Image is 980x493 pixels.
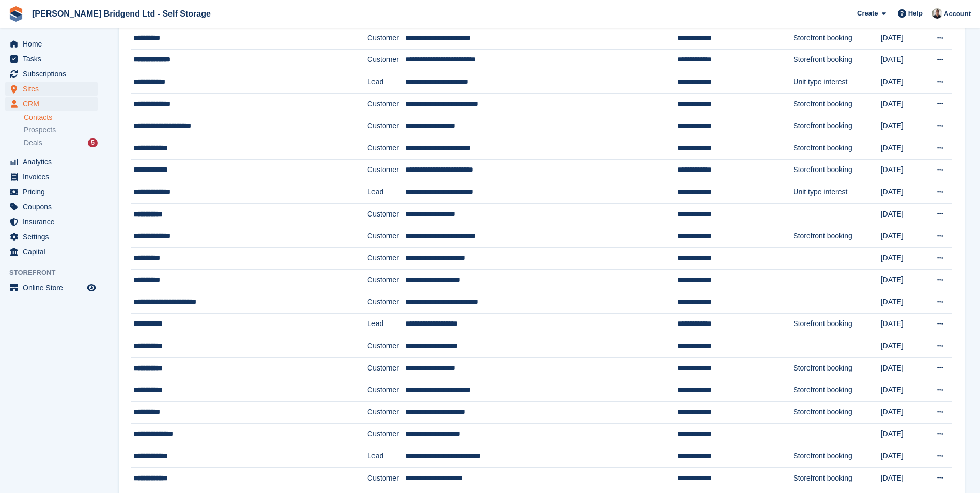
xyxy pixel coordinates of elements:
[367,269,405,291] td: Customer
[944,9,971,19] span: Account
[5,229,98,244] a: menu
[5,52,98,66] a: menu
[24,138,42,148] span: Deals
[367,467,405,489] td: Customer
[881,467,926,489] td: [DATE]
[28,5,215,22] a: [PERSON_NAME] Bridgend Ltd - Self Storage
[881,291,926,314] td: [DATE]
[367,423,405,445] td: Customer
[367,357,405,379] td: Customer
[367,445,405,468] td: Lead
[793,159,880,181] td: Storefront booking
[793,93,880,115] td: Storefront booking
[5,155,98,169] a: menu
[23,170,85,184] span: Invoices
[367,291,405,314] td: Customer
[793,379,880,402] td: Storefront booking
[23,52,85,66] span: Tasks
[793,402,880,424] td: Storefront booking
[881,115,926,137] td: [DATE]
[881,445,926,468] td: [DATE]
[881,357,926,379] td: [DATE]
[5,184,98,199] a: menu
[793,225,880,248] td: Storefront booking
[932,8,942,19] img: Rhys Jones
[367,71,405,94] td: Lead
[881,203,926,225] td: [DATE]
[881,379,926,402] td: [DATE]
[23,97,85,111] span: CRM
[793,115,880,137] td: Storefront booking
[793,137,880,159] td: Storefront booking
[793,467,880,489] td: Storefront booking
[793,27,880,49] td: Storefront booking
[23,37,85,51] span: Home
[881,71,926,94] td: [DATE]
[367,181,405,204] td: Lead
[23,229,85,244] span: Settings
[23,82,85,96] span: Sites
[881,313,926,335] td: [DATE]
[367,379,405,402] td: Customer
[793,445,880,468] td: Storefront booking
[881,335,926,358] td: [DATE]
[367,93,405,115] td: Customer
[793,357,880,379] td: Storefront booking
[367,335,405,358] td: Customer
[23,214,85,229] span: Insurance
[367,313,405,335] td: Lead
[367,247,405,269] td: Customer
[24,137,98,148] a: Deals 5
[5,67,98,81] a: menu
[23,281,85,295] span: Online Store
[881,247,926,269] td: [DATE]
[5,199,98,214] a: menu
[908,8,923,19] span: Help
[881,269,926,291] td: [DATE]
[367,49,405,71] td: Customer
[5,97,98,111] a: menu
[88,138,98,147] div: 5
[367,225,405,248] td: Customer
[881,27,926,49] td: [DATE]
[23,199,85,214] span: Coupons
[23,244,85,259] span: Capital
[881,402,926,424] td: [DATE]
[5,37,98,51] a: menu
[857,8,878,19] span: Create
[23,155,85,169] span: Analytics
[367,402,405,424] td: Customer
[367,159,405,181] td: Customer
[367,137,405,159] td: Customer
[881,93,926,115] td: [DATE]
[23,67,85,81] span: Subscriptions
[85,282,98,294] a: Preview store
[367,27,405,49] td: Customer
[793,71,880,94] td: Unit type interest
[24,125,98,135] a: Prospects
[881,159,926,181] td: [DATE]
[881,181,926,204] td: [DATE]
[5,244,98,259] a: menu
[5,170,98,184] a: menu
[793,313,880,335] td: Storefront booking
[881,423,926,445] td: [DATE]
[5,214,98,229] a: menu
[24,113,98,122] a: Contacts
[23,184,85,199] span: Pricing
[881,137,926,159] td: [DATE]
[793,181,880,204] td: Unit type interest
[367,203,405,225] td: Customer
[367,115,405,137] td: Customer
[881,49,926,71] td: [DATE]
[24,125,56,135] span: Prospects
[881,225,926,248] td: [DATE]
[793,49,880,71] td: Storefront booking
[8,6,24,22] img: stora-icon-8386f47178a22dfd0bd8f6a31ec36ba5ce8667c1dd55bd0f319d3a0aa187defe.svg
[5,281,98,295] a: menu
[5,82,98,96] a: menu
[9,268,103,278] span: Storefront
